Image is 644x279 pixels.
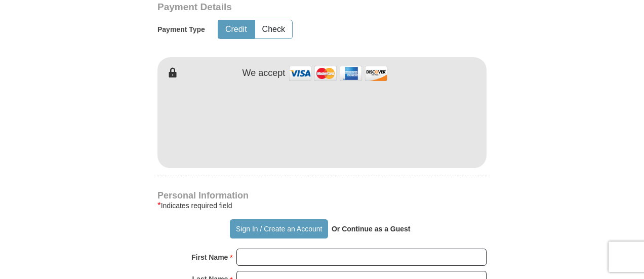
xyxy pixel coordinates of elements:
[191,250,228,264] strong: First Name
[157,191,487,200] h4: Personal Information
[157,2,416,13] h3: Payment Details
[332,225,411,233] strong: Or Continue as a Guest
[230,219,328,238] button: Sign In / Create an Account
[218,20,254,39] button: Credit
[288,62,389,84] img: credit cards accepted
[157,25,205,34] h5: Payment Type
[255,20,292,39] button: Check
[243,68,286,79] h4: We accept
[157,200,487,212] div: Indicates required field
